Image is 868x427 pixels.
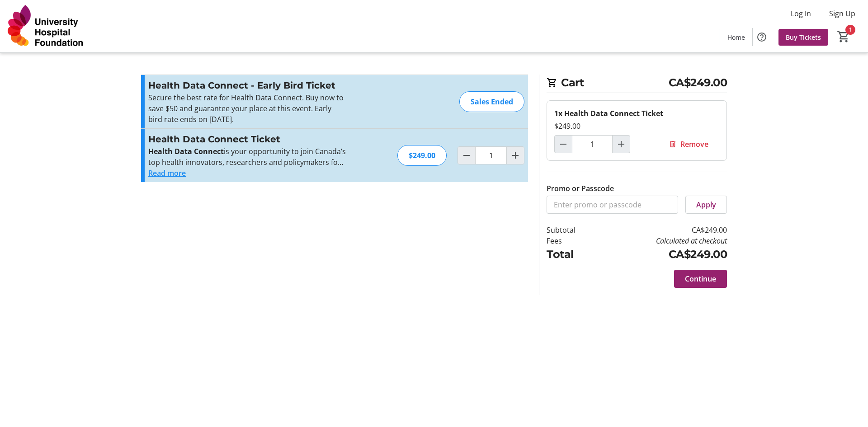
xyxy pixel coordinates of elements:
td: Fees [547,235,599,246]
button: Sign Up [822,6,863,21]
button: Continue [674,270,727,288]
td: Total [547,246,599,263]
td: Calculated at checkout [599,235,727,246]
h3: Health Data Connect - Early Bird Ticket [148,79,346,92]
span: Home [727,33,745,42]
button: Decrement by one [555,136,572,153]
label: Promo or Passcode [547,183,614,194]
a: Buy Tickets [778,29,828,46]
a: Home [720,29,752,46]
h2: Cart [547,75,727,93]
button: Increment by one [507,147,524,164]
span: Continue [685,273,716,284]
td: CA$249.00 [599,225,727,235]
button: Apply [685,196,727,214]
td: CA$249.00 [599,246,727,263]
span: Remove [680,139,708,150]
div: 1x Health Data Connect Ticket [554,108,719,119]
button: Log In [783,6,818,21]
button: Cart [835,28,852,45]
p: is your opportunity to join Canada’s top health innovators, researchers and policymakers for a fu... [148,146,346,168]
img: University Hospital Foundation's Logo [5,4,86,49]
button: Read more [148,168,186,178]
span: Log In [791,8,811,19]
strong: Health Data Connect [148,146,224,156]
div: $249.00 [397,145,447,166]
p: Secure the best rate for Health Data Connect. Buy now to save $50 and guarantee your place at thi... [148,92,346,125]
div: Sales Ended [459,91,524,112]
button: Decrement by one [458,147,475,164]
input: Health Data Connect Ticket Quantity [572,135,613,153]
div: $249.00 [554,121,719,131]
span: Buy Tickets [786,33,821,42]
span: CA$249.00 [669,75,727,91]
span: Sign Up [829,8,855,19]
button: Increment by one [613,136,630,153]
h3: Health Data Connect Ticket [148,132,346,146]
button: Help [753,28,771,46]
input: Health Data Connect Ticket Quantity [475,146,507,164]
td: Subtotal [547,225,599,235]
input: Enter promo or passcode [547,196,678,214]
button: Remove [658,135,719,153]
span: Apply [696,199,716,210]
